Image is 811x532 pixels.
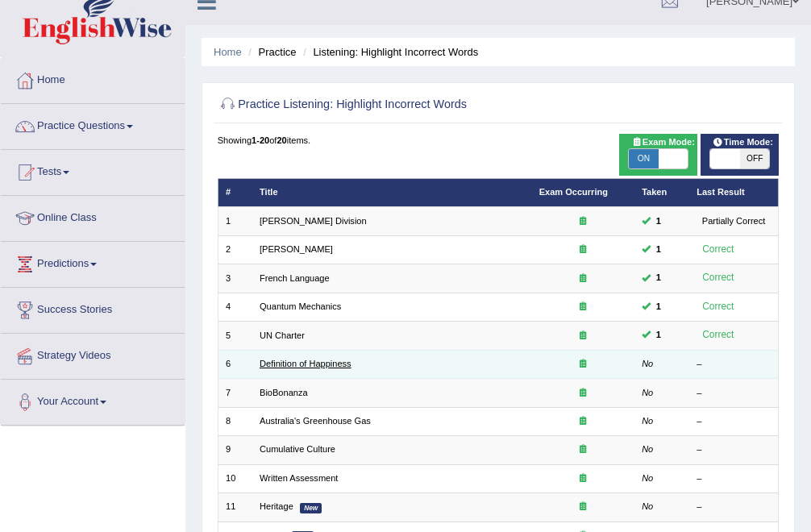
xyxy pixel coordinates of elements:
a: Practice Questions [1,104,185,144]
a: Your Account [1,380,185,420]
td: 11 [218,493,252,522]
a: Definition of Happiness [260,359,351,368]
em: No [642,473,653,483]
div: – [697,443,771,456]
b: 1-20 [252,135,269,145]
a: UN Charter [260,330,305,340]
td: 8 [218,407,252,435]
div: Exam occurring question [539,501,627,513]
a: Online Class [1,196,185,236]
a: Written Assessment [260,473,338,483]
div: Exam occurring question [539,415,627,428]
div: Partially Correct [697,214,771,229]
a: Success Stories [1,288,185,328]
div: Correct [697,327,739,343]
a: Strategy Videos [1,334,185,374]
b: 20 [277,135,286,145]
span: You can still take this question [651,243,666,257]
div: Exam occurring question [539,330,627,343]
div: – [697,415,771,428]
div: Exam occurring question [539,472,627,485]
div: Correct [697,242,739,258]
div: Exam occurring question [539,358,627,371]
span: You can still take this question [651,271,666,285]
a: Australia's Greenhouse Gas [260,416,371,426]
div: – [697,501,771,513]
li: Practice [244,44,296,60]
a: Home [1,58,185,98]
a: Exam Occurring [539,187,608,197]
h2: Practice Listening: Highlight Incorrect Words [218,94,566,115]
td: 7 [218,379,252,407]
td: 9 [218,436,252,464]
span: You can still take this question [651,214,666,229]
li: Listening: Highlight Incorrect Words [299,44,478,60]
td: 1 [218,207,252,235]
th: # [218,178,252,206]
td: 6 [218,350,252,378]
a: Tests [1,150,185,190]
em: No [642,388,653,397]
div: – [697,472,771,485]
a: [PERSON_NAME] [260,244,333,254]
div: Exam occurring question [539,215,627,228]
a: Cumulative Culture [260,444,335,454]
div: Correct [697,299,739,315]
div: Exam occurring question [539,443,627,456]
em: No [642,501,653,511]
span: You can still take this question [651,300,666,314]
span: You can still take this question [651,328,666,343]
span: ON [629,149,658,168]
a: Quantum Mechanics [260,301,341,311]
div: – [697,358,771,371]
em: No [642,444,653,454]
em: No [642,416,653,426]
div: Correct [697,270,739,286]
td: 2 [218,235,252,264]
div: Show exams occurring in exams [619,134,698,176]
a: Home [214,46,242,58]
a: French Language [260,273,330,283]
td: 10 [218,464,252,493]
th: Last Result [689,178,779,206]
em: No [642,359,653,368]
a: Predictions [1,242,185,282]
td: 4 [218,293,252,321]
div: – [697,387,771,400]
th: Taken [634,178,689,206]
span: Exam Mode: [626,135,700,150]
th: Title [252,178,532,206]
a: [PERSON_NAME] Division [260,216,367,226]
div: Exam occurring question [539,301,627,314]
div: Showing of items. [218,134,780,147]
td: 5 [218,322,252,350]
div: Exam occurring question [539,272,627,285]
a: Heritage [260,501,293,511]
span: Time Mode: [707,135,778,150]
em: New [300,503,322,513]
a: BioBonanza [260,388,308,397]
div: Exam occurring question [539,243,627,256]
div: Exam occurring question [539,387,627,400]
td: 3 [218,264,252,293]
span: OFF [740,149,769,168]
